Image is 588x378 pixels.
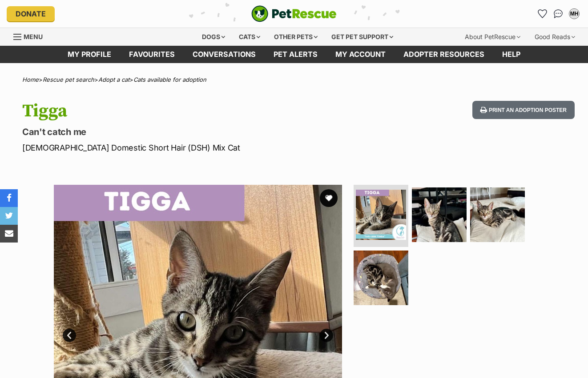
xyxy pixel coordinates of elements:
[24,33,43,40] span: Menu
[326,46,395,63] a: My account
[22,126,359,138] p: Can't catch me
[356,190,406,240] img: Photo of Tigga
[268,28,324,46] div: Other pets
[22,76,39,83] a: Home
[567,7,581,21] button: My account
[470,187,525,242] img: Photo of Tigga
[59,46,120,63] a: My profile
[251,5,337,22] img: logo-cat-932fe2b9b8326f06289b0f2fb663e598f794de774fb13d1741a6617ecf9a85b4.svg
[554,9,563,18] img: chat-41dd97257d64d25036548639549fe6c8038ab92f7586957e7f3b1b290dea8141.svg
[133,76,206,83] a: Cats available for adoption
[535,7,581,21] ul: Account quick links
[354,251,408,305] img: Photo of Tigga
[320,189,338,207] button: favourite
[320,329,333,342] a: Next
[13,28,49,44] a: Menu
[184,46,265,63] a: conversations
[551,7,565,21] a: Conversations
[120,46,184,63] a: Favourites
[22,101,359,121] h1: Tigga
[472,101,575,119] button: Print an adoption poster
[98,76,129,83] a: Adopt a cat
[459,28,527,46] div: About PetRescue
[265,46,326,63] a: Pet alerts
[233,28,266,46] div: Cats
[251,5,337,22] a: PetRescue
[493,46,529,63] a: Help
[535,7,549,21] a: Favourites
[528,28,581,46] div: Good Reads
[43,76,94,83] a: Rescue pet search
[22,142,359,154] p: [DEMOGRAPHIC_DATA] Domestic Short Hair (DSH) Mix Cat
[570,9,579,18] div: MH
[63,329,76,342] a: Prev
[412,187,467,242] img: Photo of Tigga
[7,6,55,21] a: Donate
[196,28,231,46] div: Dogs
[395,46,493,63] a: Adopter resources
[325,28,399,46] div: Get pet support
